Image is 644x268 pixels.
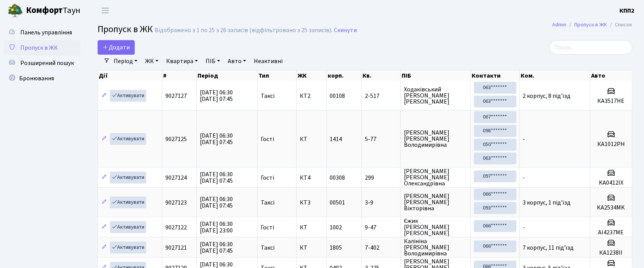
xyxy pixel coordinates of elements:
[300,136,323,142] span: КТ
[620,6,635,15] a: КПП2
[327,70,362,81] th: корп.
[200,170,233,185] span: [DATE] 06:30 [DATE] 07:45
[258,70,297,81] th: Тип
[593,204,629,211] h5: KA2534MK
[8,3,23,18] img: logo.png
[330,92,345,100] span: 00108
[365,245,397,251] span: 7-402
[162,70,197,81] th: #
[261,245,275,251] span: Таксі
[404,86,467,105] span: Ходаківський [PERSON_NAME] [PERSON_NAME]
[98,70,162,81] th: Дії
[103,43,130,52] span: Додати
[404,168,467,187] span: [PERSON_NAME] [PERSON_NAME] Олександрівна
[261,93,275,99] span: Таксі
[300,200,323,206] span: КТ3
[523,244,574,252] span: 7 корпус, 11 під'їзд
[110,221,146,233] a: Активувати
[155,27,332,34] div: Відображено з 1 по 25 з 26 записів (відфільтровано з 25 записів).
[26,4,80,17] span: Таун
[365,136,397,142] span: 5-77
[330,174,345,182] span: 00308
[593,97,629,105] h5: КА3517НЕ
[251,55,286,68] a: Неактивні
[365,175,397,181] span: 299
[142,55,162,68] a: ЖК
[330,223,342,232] span: 1002
[165,92,187,100] span: 9027127
[404,193,467,211] span: [PERSON_NAME] [PERSON_NAME] Вікторівна
[365,93,397,99] span: 2-517
[300,245,323,251] span: КТ
[300,93,323,99] span: КТ2
[593,249,629,257] h5: КА1238II
[404,130,467,148] span: [PERSON_NAME] [PERSON_NAME] Володимирівна
[225,55,249,68] a: Авто
[203,55,223,68] a: ПІБ
[607,21,633,29] li: Список
[523,174,525,182] span: -
[261,224,274,231] span: Гості
[4,25,80,40] a: Панель управління
[4,40,80,55] a: Пропуск в ЖК
[549,40,633,55] input: Пошук...
[4,71,80,86] a: Бронювання
[590,70,633,81] th: Авто
[165,244,187,252] span: 9027121
[4,55,80,71] a: Розширений пошук
[261,175,274,181] span: Гості
[330,198,345,207] span: 00501
[200,195,233,210] span: [DATE] 06:30 [DATE] 07:45
[523,198,571,207] span: 3 корпус, 1 під'їзд
[471,70,520,81] th: Контакти
[261,136,274,142] span: Гості
[520,70,590,81] th: Ком.
[163,55,201,68] a: Квартира
[575,21,607,29] a: Пропуск в ЖК
[96,4,115,17] button: Переключити навігацію
[98,40,135,55] a: Додати
[300,175,323,181] span: КТ4
[365,224,397,231] span: 9-47
[110,90,146,102] a: Активувати
[20,59,74,67] span: Розширений пошук
[98,23,153,36] span: Пропуск в ЖК
[197,70,258,81] th: Період
[200,132,233,146] span: [DATE] 06:30 [DATE] 07:45
[365,200,397,206] span: 3-9
[297,70,327,81] th: ЖК
[523,135,525,143] span: -
[523,223,525,232] span: -
[593,141,629,148] h5: КА1012РН
[541,17,644,33] nav: breadcrumb
[523,92,571,100] span: 2 корпус, 8 під'їзд
[300,224,323,231] span: КТ
[404,218,467,236] span: Єжик [PERSON_NAME] [PERSON_NAME]
[552,21,567,29] a: Admin
[111,55,141,68] a: Період
[593,229,629,236] h5: АІ4237МЕ
[330,135,342,143] span: 1414
[200,220,233,235] span: [DATE] 06:30 [DATE] 23:00
[200,88,233,103] span: [DATE] 06:30 [DATE] 07:45
[110,242,146,253] a: Активувати
[334,27,357,34] a: Скинути
[261,200,275,206] span: Таксі
[110,197,146,208] a: Активувати
[330,244,342,252] span: 1805
[404,238,467,257] span: Калініна [PERSON_NAME] Володимирівна
[165,174,187,182] span: 9027124
[165,223,187,232] span: 9027122
[200,240,233,255] span: [DATE] 06:30 [DATE] 07:45
[401,70,471,81] th: ПІБ
[20,28,72,37] span: Панель управління
[20,44,58,52] span: Пропуск в ЖК
[19,74,54,83] span: Бронювання
[110,133,146,145] a: Активувати
[593,179,629,187] h5: KA0412IX
[165,198,187,207] span: 9027123
[110,172,146,184] a: Активувати
[165,135,187,143] span: 9027125
[362,70,401,81] th: Кв.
